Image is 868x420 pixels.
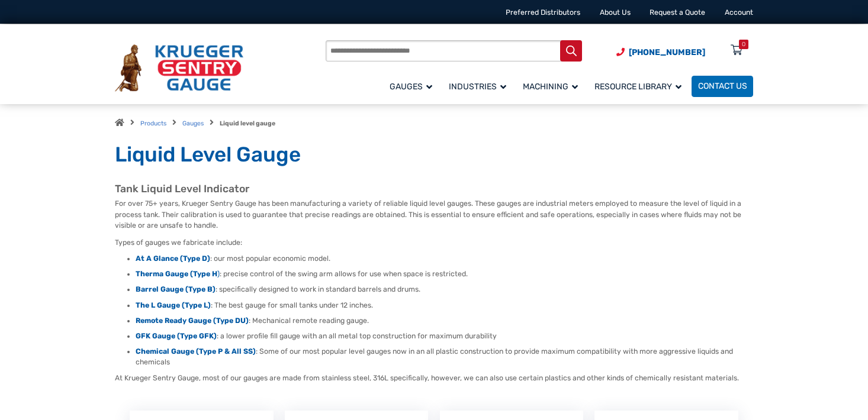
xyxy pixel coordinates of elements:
li: : Mechanical remote reading gauge. [136,316,753,327]
a: Gauges [383,74,442,98]
a: Gauges [182,119,204,127]
h1: Liquid Level Gauge [115,142,753,168]
a: Phone Number (920) 434-8860 [616,46,705,59]
li: : a lower profile fill gauge with an all metal top construction for maximum durability [136,331,753,342]
a: Account [725,8,753,17]
li: : our most popular economic model. [136,254,753,264]
li: : specifically designed to work in standard barrels and drums. [136,285,753,295]
a: Contact Us [692,76,753,97]
p: Types of gauges we fabricate include: [115,237,753,248]
span: [PHONE_NUMBER] [629,47,705,57]
li: : The best gauge for small tanks under 12 inches. [136,301,753,311]
span: Machining [523,82,578,92]
a: Request a Quote [650,8,705,17]
a: Machining [516,74,588,98]
li: : Some of our most popular level gauges now in an all plastic construction to provide maximum com... [136,347,753,367]
a: GFK Gauge (Type GFK) [136,332,217,340]
p: At Krueger Sentry Gauge, most of our gauges are made from stainless steel, 316L specifically, how... [115,373,753,383]
a: Therma Gauge (Type H) [136,270,220,278]
span: Gauges [390,82,432,92]
strong: Therma Gauge (Type H [136,270,217,278]
span: Industries [449,82,506,92]
a: The L Gauge (Type L) [136,301,211,309]
p: For over 75+ years, Krueger Sentry Gauge has been manufacturing a variety of reliable liquid leve... [115,198,753,231]
h2: Tank Liquid Level Indicator [115,183,753,196]
a: Preferred Distributors [506,8,580,17]
img: Krueger Sentry Gauge [115,44,243,92]
a: Remote Ready Gauge (Type DU) [136,316,249,325]
a: Products [140,119,166,127]
span: Resource Library [594,82,681,92]
div: 0 [742,40,745,49]
strong: Liquid level gauge [220,119,275,127]
a: About Us [600,8,631,17]
a: Industries [442,74,516,98]
li: : precise control of the swing arm allows for use when space is restricted. [136,269,753,280]
span: Contact Us [698,82,747,92]
a: At A Glance (Type D) [136,254,210,263]
a: Chemical Gauge (Type P & All SS) [136,347,256,356]
a: Barrel Gauge (Type B) [136,285,216,293]
a: Resource Library [588,74,692,98]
